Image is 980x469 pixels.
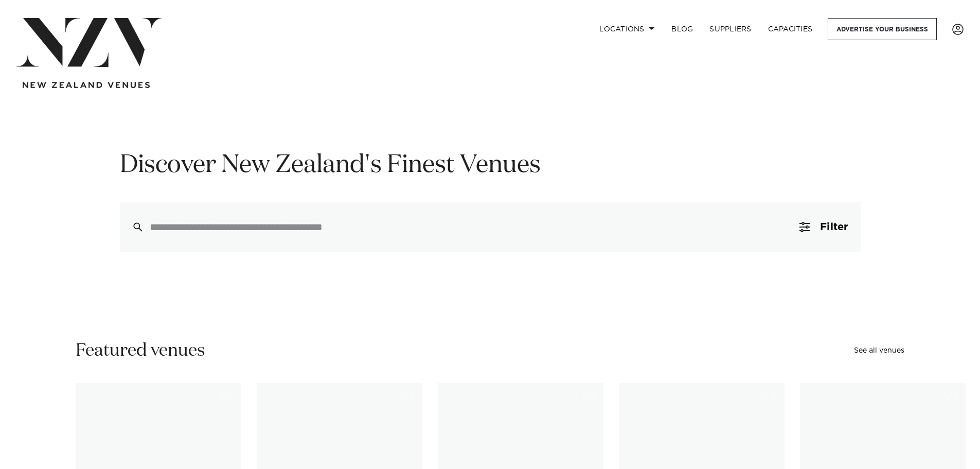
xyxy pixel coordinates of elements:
a: Capacities [760,18,821,40]
a: SUPPLIERS [701,18,759,40]
a: See all venues [854,347,904,354]
img: new-zealand-venues-text.png [23,82,150,89]
a: Advertise your business [828,18,937,40]
img: nzv-logo.png [16,18,162,67]
a: Locations [591,18,663,40]
span: Filter [820,222,848,232]
h1: Discover New Zealand's Finest Venues [120,149,861,182]
a: BLOG [663,18,701,40]
h2: Featured venues [76,339,205,362]
button: Filter [787,202,860,252]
